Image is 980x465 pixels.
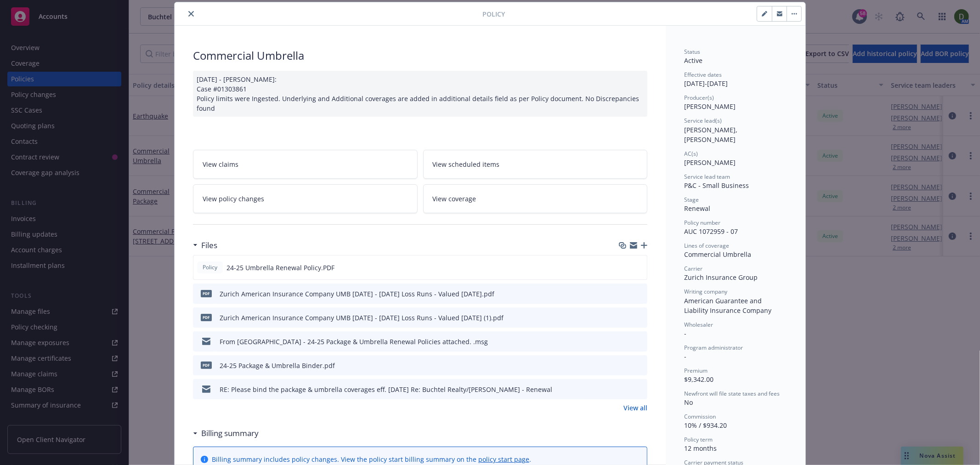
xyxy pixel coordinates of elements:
span: Program administrator [684,344,743,352]
button: download file [621,385,628,394]
div: Files [193,239,217,251]
span: 24-25 Umbrella Renewal Policy.PDF [227,263,334,272]
div: Zurich American Insurance Company UMB [DATE] - [DATE] Loss Runs - Valued [DATE].pdf [220,289,494,299]
span: Producer(s) [684,94,714,102]
button: preview file [635,361,644,370]
a: View claims [193,150,418,179]
span: pdf [201,314,212,321]
span: Policy number [684,219,720,227]
span: Policy term [684,436,713,443]
span: - [684,329,686,338]
a: View policy changes [193,184,418,213]
button: download file [620,263,628,272]
div: 24-25 Package & Umbrella Binder.pdf [220,361,335,370]
span: AC(s) [684,150,698,158]
span: 12 months [684,444,717,453]
span: Zurich Insurance Group [684,273,758,282]
div: Billing summary [193,427,259,439]
div: From [GEOGRAPHIC_DATA] - 24-25 Package & Umbrella Renewal Policies attached. .msg [220,337,488,346]
span: View scheduled items [433,159,500,169]
span: [PERSON_NAME], [PERSON_NAME] [684,125,739,144]
h3: Files [201,239,217,251]
span: American Guarantee and Liability Insurance Company [684,296,771,315]
span: P&C - Small Business [684,181,749,190]
div: Billing summary includes policy changes. View the policy start billing summary on the . [212,454,531,464]
div: RE: Please bind the package & umbrella coverages eff. [DATE] Re: Buchtel Realty/[PERSON_NAME] - R... [220,385,552,394]
button: preview file [635,337,644,346]
div: [DATE] - [DATE] [684,71,787,88]
span: Policy [482,9,505,19]
div: [DATE] - [PERSON_NAME]: Case #01303861 Policy limits were Ingested. Underlying and Additional cov... [193,71,647,117]
span: Writing company [684,288,727,295]
span: View claims [203,159,238,169]
span: $9,342.00 [684,375,714,384]
a: policy start page [478,455,529,464]
span: [PERSON_NAME] [684,102,736,111]
span: [PERSON_NAME] [684,158,736,167]
span: - [684,352,686,361]
span: Service lead(s) [684,117,722,125]
a: View coverage [423,184,648,213]
span: pdf [201,362,212,369]
span: Service lead team [684,173,730,181]
span: View policy changes [203,194,264,204]
span: Carrier [684,265,702,272]
span: AUC 1072959 - 07 [684,227,738,236]
span: Premium [684,367,708,374]
span: No [684,398,693,407]
button: preview file [635,313,644,323]
a: View scheduled items [423,150,648,179]
span: pdf [201,290,212,297]
button: preview file [635,289,644,299]
span: Effective dates [684,71,722,79]
button: preview file [635,263,643,272]
span: Stage [684,196,699,204]
button: download file [621,361,628,370]
span: Wholesaler [684,321,713,329]
span: Policy [201,263,219,272]
button: preview file [635,385,644,394]
span: 10% / $934.20 [684,421,727,430]
span: Active [684,56,702,65]
button: download file [621,337,628,346]
button: close [186,8,197,19]
a: View all [623,403,647,413]
div: Commercial Umbrella [684,250,787,259]
div: Commercial Umbrella [193,48,647,63]
span: Commission [684,413,716,420]
span: View coverage [433,194,476,204]
span: Status [684,48,700,56]
span: Newfront will file state taxes and fees [684,390,780,397]
h3: Billing summary [201,427,259,439]
button: download file [621,289,628,299]
span: Lines of coverage [684,242,729,250]
div: Zurich American Insurance Company UMB [DATE] - [DATE] Loss Runs - Valued [DATE] (1).pdf [220,313,504,323]
button: download file [621,313,628,323]
span: Renewal [684,204,710,213]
